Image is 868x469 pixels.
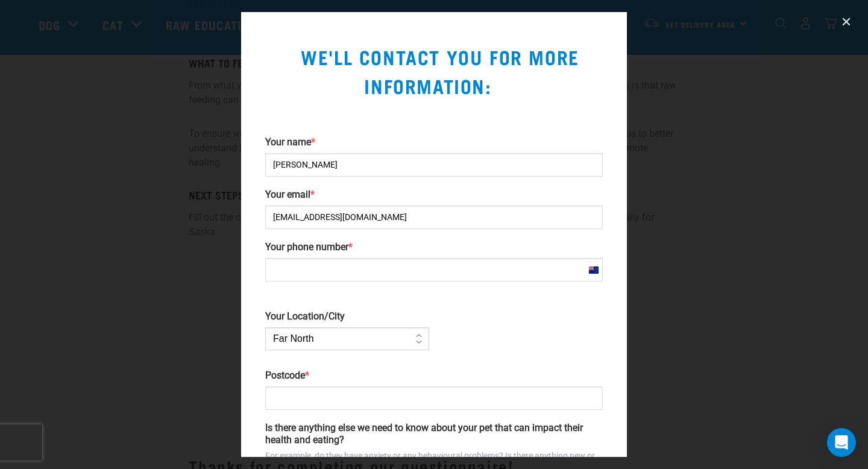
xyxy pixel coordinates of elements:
[265,422,603,446] label: Is there anything else we need to know about your pet that can impact their health and eating?
[265,370,603,382] label: Postcode
[827,428,856,457] div: Open Intercom Messenger
[265,310,429,323] label: Your Location/City
[265,189,603,201] label: Your email
[289,51,579,90] span: We'll contact you for more information:
[837,12,856,31] button: close
[265,241,603,253] label: Your phone number
[584,259,602,281] div: New Zealand: +64
[265,136,603,148] label: Your name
